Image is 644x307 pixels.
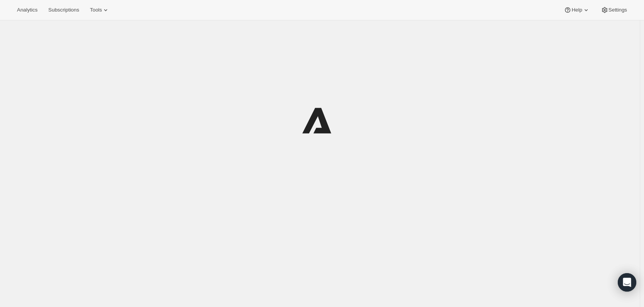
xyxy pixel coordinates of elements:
button: Help [559,5,594,15]
button: Analytics [12,5,42,15]
button: Settings [596,5,632,15]
div: Open Intercom Messenger [618,273,636,292]
button: Subscriptions [44,5,84,15]
span: Settings [609,7,627,13]
span: Analytics [17,7,37,13]
span: Tools [90,7,102,13]
span: Subscriptions [48,7,79,13]
button: Tools [85,5,114,15]
span: Help [572,7,582,13]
